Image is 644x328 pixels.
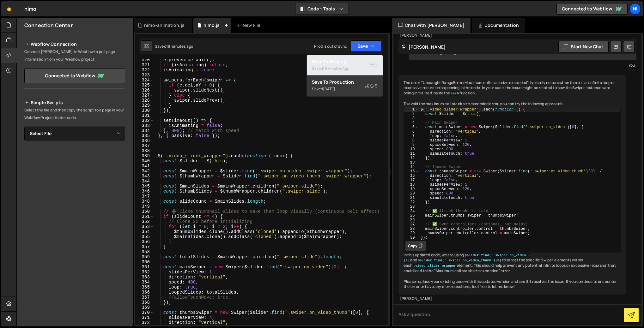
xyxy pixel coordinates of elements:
div: 12 [404,156,419,160]
div: 335 [135,133,154,138]
div: 22 [404,200,419,205]
div: 4 [404,121,419,125]
div: Chat with [PERSON_NAME] [392,18,471,33]
h2: Connection Center [24,22,73,29]
h2: Simple Scripts [24,99,125,106]
a: Connected to Webflow [24,68,125,83]
div: 321 [135,63,154,68]
div: 13 [404,160,419,165]
div: 367 [135,295,154,300]
div: 369 [135,305,154,310]
div: 338 [135,148,154,153]
div: 326 [135,88,154,93]
div: 16 [404,174,419,178]
div: nimo.js [204,22,220,28]
div: 349 [135,204,154,209]
div: 25 [404,213,419,218]
div: 18 [404,182,419,187]
div: 15 [404,169,419,174]
button: Save to StagingS Saved19 minutes ago [307,55,383,76]
div: 325 [135,83,154,88]
div: 19 [404,187,419,191]
div: 334 [135,128,154,133]
div: 341 [135,164,154,169]
div: Code + Tools [307,55,383,97]
iframe: YouTube video player [24,212,126,269]
span: S [370,62,378,69]
div: 332 [135,118,154,123]
div: 354 [135,229,154,234]
div: 2 [404,112,419,116]
div: 340 [135,158,154,164]
div: 343 [135,174,154,179]
button: Code + Tools [295,3,349,15]
div: 360 [135,259,154,265]
div: 371 [135,315,154,320]
code: $slider.find('.swiper.on_video')[0] [404,253,530,263]
p: Select the file and then copy the script to a page in your Webflow Project footer code. [24,106,125,122]
div: 357 [135,244,154,249]
div: Save to Staging [312,58,378,65]
div: 320 [135,57,154,63]
a: Connected to Webflow [556,3,628,15]
div: 10 [404,147,419,152]
div: nimo-animation.js [144,22,185,28]
div: 372 [135,320,154,325]
div: 370 [135,310,154,315]
div: [PERSON_NAME] [400,296,624,301]
div: 344 [135,179,154,184]
div: 366 [135,290,154,295]
div: 323 [135,73,154,78]
div: 327 [135,93,154,98]
div: 339 [135,153,154,158]
div: 14 [404,165,419,169]
div: 365 [135,285,154,290]
div: 337 [135,143,154,148]
div: 20 [404,191,419,196]
div: 351 [135,214,154,219]
h2: Webflow Connection [24,40,125,48]
div: Documentation [472,18,525,33]
div: The error "Uncaught RangeError: Maximum call stack size exceeded" typically occurs when there is ... [398,75,626,295]
div: 342 [135,169,154,174]
div: [DATE] [323,86,335,92]
div: 348 [135,199,154,204]
div: 7 [404,134,419,138]
code: .video_slider_wrapper [413,264,457,268]
div: 26 [404,218,419,222]
div: 358 [135,249,154,254]
div: Saved [312,65,378,72]
div: 359 [135,254,154,259]
div: 368 [135,300,154,305]
div: 352 [135,219,154,224]
iframe: YouTube video player [24,151,126,208]
div: You [411,62,635,69]
div: 322 [135,68,154,73]
div: 347 [135,194,154,199]
div: 362 [135,270,154,275]
div: 28 [404,227,419,231]
div: 30 [404,236,419,240]
span: S [365,83,378,89]
div: 23 [404,205,419,209]
a: 🤙 [1,1,17,16]
a: ni [629,3,641,15]
div: [PERSON_NAME] [400,33,624,38]
div: 363 [135,275,154,280]
p: Connect [PERSON_NAME] to Webflow to pull page information from your Webflow project [24,48,125,63]
div: Saved [312,85,378,93]
div: 324 [135,78,154,83]
code: $slider.find('.swiper.on_video_thumb')[0] [417,258,502,263]
div: 345 [135,184,154,189]
div: 1 [404,107,419,112]
div: 331 [135,113,154,118]
div: 19 minutes ago [166,44,193,49]
div: 328 [135,98,154,103]
button: Copy [405,241,426,251]
button: Save [351,40,381,52]
div: 19 minutes ago [323,66,349,71]
div: 353 [135,224,154,229]
div: New File [236,22,263,28]
div: 346 [135,189,154,194]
